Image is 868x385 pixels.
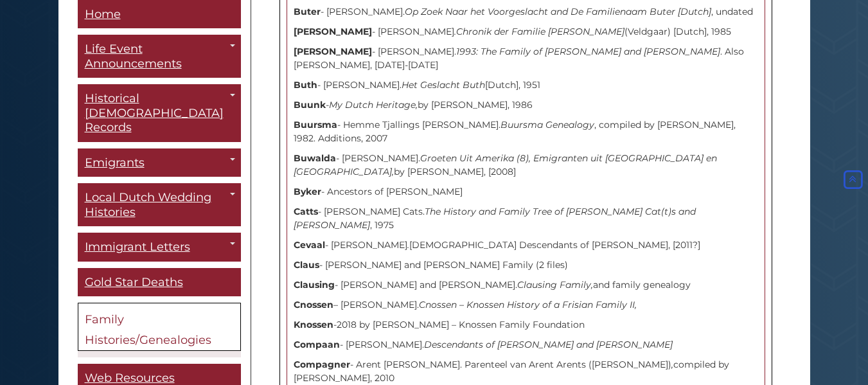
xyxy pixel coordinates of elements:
span: Gold Star Deaths [85,275,183,289]
p: - [PERSON_NAME]. . Also [PERSON_NAME], [DATE]-[DATE] [294,45,758,72]
strong: Buwalda [294,152,336,164]
strong: [PERSON_NAME] [294,46,372,57]
p: – [PERSON_NAME]. [294,298,758,312]
span: Immigrant Letters [85,240,190,255]
a: Gold Star Deaths [78,268,241,297]
a: Local Dutch Wedding Histories [78,184,241,227]
i: The History and Family Tree of [PERSON_NAME] Cat(t)s and [PERSON_NAME] [294,206,696,231]
strong: Compagner [294,359,350,370]
span: Life Event Announcements [85,42,182,71]
span: Home [85,7,121,21]
p: - by [PERSON_NAME], 1986 [294,98,758,112]
strong: Cevaal [294,239,325,251]
p: - [PERSON_NAME] Cats. , 1975 [294,205,758,232]
strong: Buth [294,79,317,91]
p: - Ancestors of [PERSON_NAME] [294,185,758,199]
strong: Claus [294,259,319,271]
a: Back to Top [841,174,865,186]
strong: Cnossen [294,299,333,310]
span: Family Histories/Genealogies [85,313,211,348]
strong: Buunk [294,99,326,111]
p: - [PERSON_NAME] and [PERSON_NAME] Family (2 files) [294,258,758,272]
span: Emigrants [85,156,145,170]
i: . [407,239,409,251]
p: - Arent [PERSON_NAME]. Parenteel van Arent Arents ([PERSON_NAME]) compiled by [PERSON_NAME], 2010 [294,358,758,385]
i: Clausing Family, [517,279,593,291]
i: Buursma Genealogy [500,119,594,130]
i: . [454,26,456,37]
p: - [PERSON_NAME] and [PERSON_NAME]. and family genealogy [294,278,758,292]
i: Cnossen – Knossen History of a Frisian Family II, [419,299,637,310]
p: - [PERSON_NAME]. [294,338,758,352]
strong: [PERSON_NAME] [294,26,372,37]
span: Historical [DEMOGRAPHIC_DATA] Records [85,92,224,135]
p: - [PERSON_NAME]. , undated [294,5,758,19]
p: - [PERSON_NAME]. [Dutch], 1951 [294,78,758,92]
strong: Byker [294,186,321,197]
i: , [671,359,673,370]
strong: Catts [294,206,318,217]
i: Chronik der Familie [PERSON_NAME] [456,26,624,37]
p: - [PERSON_NAME]. by [PERSON_NAME], [2008] [294,152,758,179]
strong: Compaan [294,339,340,350]
i: My Dutch Heritage, [329,99,418,111]
strong: Buter [294,6,321,17]
a: Immigrant Letters [78,233,241,262]
strong: Clausing [294,279,335,291]
i: Het Geslacht Buth [402,79,485,91]
p: - Hemme Tjallings [PERSON_NAME]. , compiled by [PERSON_NAME], 1982. Additions, 2007 [294,118,758,145]
i: Groeten Uit Amerika (8), Emigranten uit [GEOGRAPHIC_DATA] en [GEOGRAPHIC_DATA], [294,152,717,177]
i: 1993: The Family of [PERSON_NAME] and [PERSON_NAME] [456,46,720,57]
a: Family Histories/Genealogies [78,303,241,352]
span: Local Dutch Wedding Histories [85,191,211,220]
strong: Buursma [294,119,337,130]
p: - [PERSON_NAME] (Veldgaar) [Dutch], 1985 [294,25,758,39]
p: - [PERSON_NAME] [DEMOGRAPHIC_DATA] Descendants of [PERSON_NAME], [2011?] [294,238,758,252]
a: Life Event Announcements [78,35,241,78]
i: Op Zoek Naar het Voorgeslacht and De Familienaam Buter [Dutch] [405,6,711,17]
i: Descendants of [PERSON_NAME] and [PERSON_NAME] [424,339,673,350]
p: - 2018 by [PERSON_NAME] – Knossen Family Foundation [294,318,758,332]
a: Emigrants [78,148,241,177]
a: Historical [DEMOGRAPHIC_DATA] Records [78,85,241,143]
strong: Knossen [294,319,333,330]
